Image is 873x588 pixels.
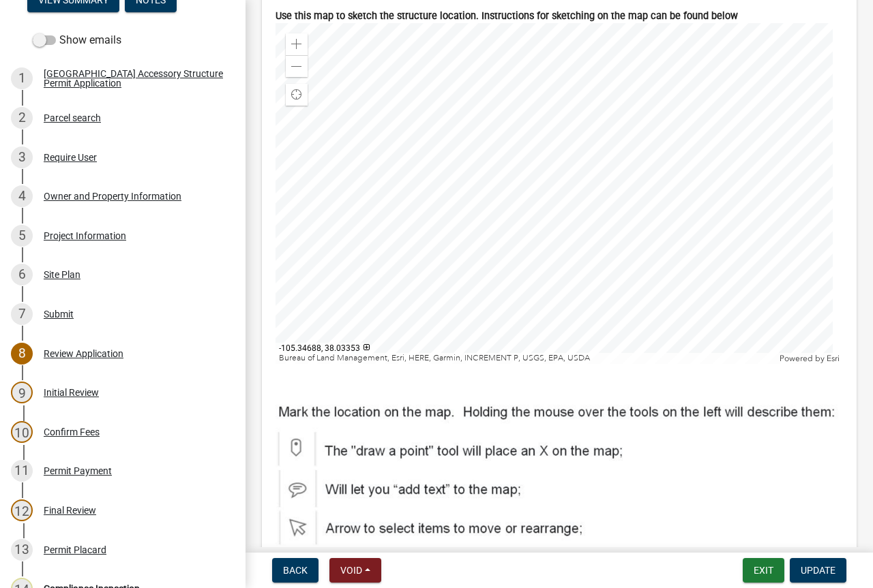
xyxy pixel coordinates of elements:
div: Parcel search [44,113,101,123]
div: 7 [11,303,33,325]
button: Update [790,558,846,583]
label: Show emails [33,32,121,48]
div: 2 [11,107,33,129]
div: 4 [11,185,33,207]
div: Permit Placard [44,545,106,555]
div: 1 [11,67,33,89]
div: Site Plan [44,270,80,279]
button: Exit [743,558,784,583]
button: Void [329,558,381,583]
div: Review Application [44,349,123,358]
div: 3 [11,146,33,168]
div: 8 [11,343,33,365]
div: Initial Review [44,388,99,397]
div: Submit [44,309,74,319]
div: Powered by [776,353,843,364]
div: Zoom in [286,33,308,55]
div: Find my location [286,84,308,106]
span: Void [340,565,362,576]
div: 6 [11,264,33,285]
div: 5 [11,225,33,247]
div: 11 [11,460,33,482]
div: Confirm Fees [44,427,100,437]
div: Permit Payment [44,466,112,476]
div: Owner and Property Information [44,191,181,201]
div: 9 [11,382,33,403]
div: 10 [11,421,33,443]
div: Project Information [44,231,126,241]
img: image_81dc9c01-fb17-4b7f-9849-c4ca079cafd6.png [276,400,843,583]
a: Esri [827,354,840,363]
div: Final Review [44,506,96,515]
div: 13 [11,539,33,561]
button: Back [272,558,319,583]
div: Bureau of Land Management, Esri, HERE, Garmin, INCREMENT P, USGS, EPA, USDA [276,353,776,364]
div: Zoom out [286,55,308,77]
span: Update [801,565,835,576]
div: 12 [11,499,33,521]
div: Require User [44,153,97,162]
span: Back [283,565,308,576]
label: Use this map to sketch the structure location. Instructions for sketching on the map can be found... [276,12,738,21]
div: [GEOGRAPHIC_DATA] Accessory Structure Permit Application [44,69,224,88]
